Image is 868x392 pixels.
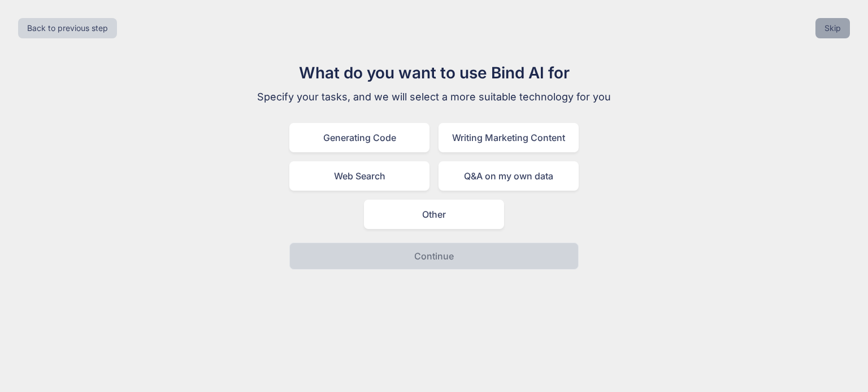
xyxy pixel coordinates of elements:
[414,249,454,263] p: Continue
[244,61,624,85] h1: What do you want to use Bind AI for
[244,89,624,105] p: Specify your tasks, and we will select a more suitable technology for you
[289,161,429,191] div: Web Search
[439,123,579,152] div: Writing Marketing Content
[289,123,429,152] div: Generating Code
[18,18,117,38] button: Back to previous step
[289,243,579,270] button: Continue
[439,161,579,191] div: Q&A on my own data
[364,200,504,229] div: Other
[815,18,850,38] button: Skip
